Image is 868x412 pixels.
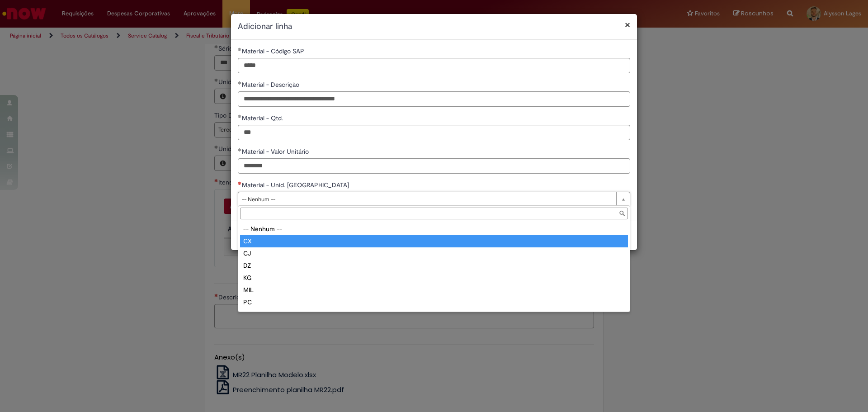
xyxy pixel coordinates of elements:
[240,296,628,308] div: PC
[240,272,628,284] div: KG
[240,308,628,321] div: TO
[240,284,628,296] div: MIL
[240,235,628,247] div: CX
[240,247,628,260] div: CJ
[240,260,628,272] div: DZ
[238,221,630,312] ul: Material - Unid. Medida
[240,223,628,235] div: -- Nenhum --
